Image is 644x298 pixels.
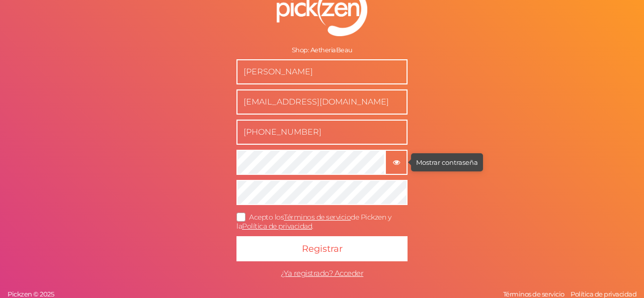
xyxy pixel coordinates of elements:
[571,290,636,298] span: Política de privacidad
[236,46,408,54] div: Shop: AetheriaBeau
[302,243,343,254] span: Registrar
[236,213,391,231] span: Acepto los de Pickzen y la .
[242,222,312,231] a: Política de privacidad
[5,290,56,298] a: Pickzen © 2025
[236,89,408,115] input: Business e-mail
[236,120,408,145] input: Teléfono
[503,290,565,298] span: Términos de servicio
[236,59,408,84] input: Nombre
[385,150,408,175] button: Mostrar contraseña
[281,268,364,278] span: ¿Ya registrado? Acceder
[236,236,408,261] button: Registrar
[284,213,351,222] a: Términos de servicio
[501,290,567,298] a: Términos de servicio
[416,158,478,166] tip-tip: Mostrar contraseña
[568,290,639,298] a: Política de privacidad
